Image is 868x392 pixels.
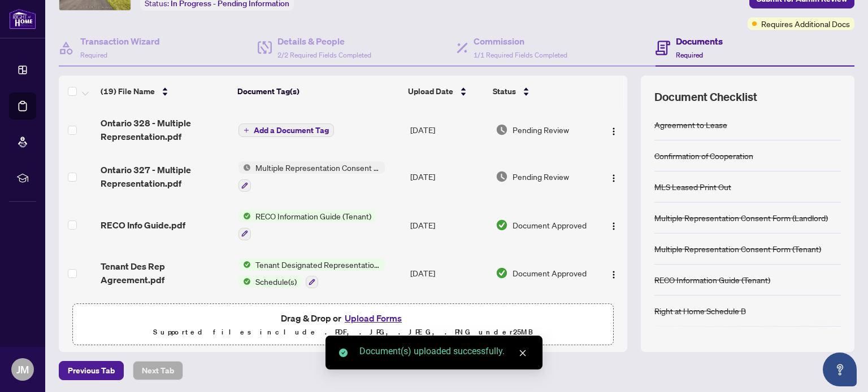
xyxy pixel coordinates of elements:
h4: Details & People [277,34,371,48]
td: [DATE] [406,297,491,346]
span: Requires Additional Docs [761,17,850,30]
button: Logo [605,168,623,186]
span: Document Approved [513,219,587,231]
span: Drag & Drop or [281,311,405,325]
td: [DATE] [406,249,491,298]
img: Document Status [496,267,508,279]
span: Tenant Designated Representation Agreement [251,258,385,271]
div: Document(s) uploaded successfully. [359,345,529,358]
span: 2/2 Required Fields Completed [277,51,371,59]
span: Ontario 328 - Multiple Representation.pdf [101,116,229,143]
div: Multiple Representation Consent Form (Landlord) [654,212,828,224]
span: Ontario 327 - Multiple Representation.pdf [101,163,229,190]
th: Document Tag(s) [233,76,404,107]
span: Pending Review [513,124,569,136]
span: Schedule(s) [251,275,301,288]
th: Upload Date [403,76,488,107]
h4: Documents [676,34,723,48]
span: plus [244,127,249,133]
img: Document Status [496,219,508,231]
td: [DATE] [406,107,491,152]
h4: Transaction Wizard [80,34,160,48]
img: logo [9,8,36,29]
button: Status IconMultiple Representation Consent Form (Landlord) [238,161,385,192]
img: Logo [609,127,618,136]
span: Status [493,85,516,98]
button: Open asap [823,353,857,386]
button: Logo [605,264,623,282]
span: Required [676,51,703,59]
div: RECO Information Guide (Tenant) [654,274,770,286]
span: Tenant Des Rep Agreement.pdf [101,259,229,287]
span: Previous Tab [68,362,115,380]
span: Multiple Representation Consent Form (Landlord) [251,161,385,174]
div: Multiple Representation Consent Form (Tenant) [654,243,821,255]
span: Pending Review [513,170,569,183]
span: close [519,349,527,357]
th: Status [488,76,594,107]
button: Add a Document Tag [238,123,334,138]
img: Status Icon [238,210,251,222]
span: Upload Date [408,85,453,98]
img: Status Icon [238,275,251,288]
span: Drag & Drop orUpload FormsSupported files include .PDF, .JPG, .JPEG, .PNG under25MB [73,304,613,346]
button: Status IconRECO Information Guide (Tenant) [238,210,376,240]
span: check-circle [339,349,348,357]
button: Upload Forms [341,311,405,325]
button: Previous Tab [59,361,124,380]
span: Document Checklist [654,89,757,105]
td: [DATE] [406,201,491,249]
span: (19) File Name [101,85,155,98]
button: Add a Document Tag [238,124,334,137]
img: Document Status [496,170,508,183]
span: Add a Document Tag [254,126,329,134]
img: Logo [609,222,618,231]
h4: Commission [474,34,567,48]
button: Status IconTenant Designated Representation AgreementStatus IconSchedule(s) [238,258,385,289]
td: [DATE] [406,152,491,201]
img: Logo [609,270,618,279]
div: MLS Leased Print Out [654,180,731,193]
span: RECO Information Guide (Tenant) [251,210,376,222]
button: Next Tab [133,361,183,380]
div: Agreement to Lease [654,118,727,131]
span: Document Approved [513,267,587,279]
img: Status Icon [238,161,251,174]
th: (19) File Name [96,76,233,107]
button: Logo [605,121,623,139]
img: Document Status [496,124,508,136]
span: JM [16,362,29,377]
button: Logo [605,216,623,234]
span: RECO Info Guide.pdf [101,218,185,232]
a: Close [517,347,529,359]
img: Status Icon [238,258,251,271]
span: 1/1 Required Fields Completed [474,51,567,59]
span: Required [80,51,107,59]
div: Right at Home Schedule B [654,305,746,317]
div: Confirmation of Cooperation [654,149,753,162]
img: Logo [609,174,618,183]
p: Supported files include .PDF, .JPG, .JPEG, .PNG under 25 MB [80,325,606,339]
